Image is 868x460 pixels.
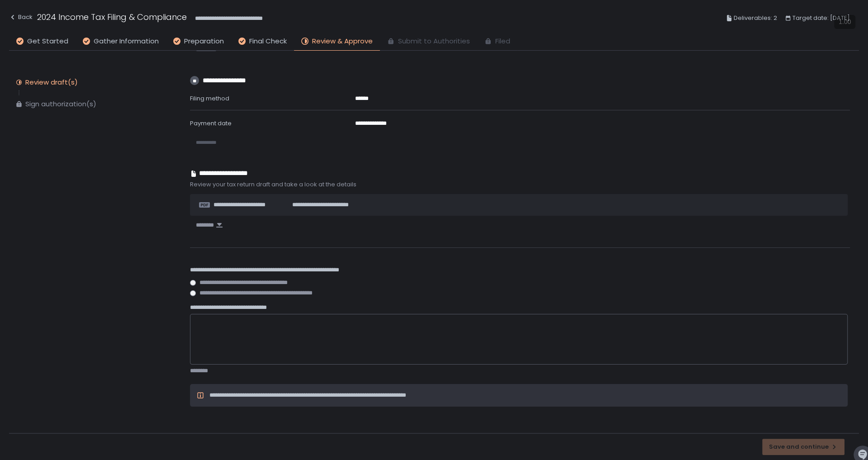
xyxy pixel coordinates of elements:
[190,119,232,128] span: Payment date
[190,180,850,189] span: Review your tax return draft and take a look at the details
[398,36,470,47] span: Submit to Authorities
[312,36,373,47] span: Review & Approve
[792,13,850,24] span: Target date: [DATE]
[734,13,777,24] span: Deliverables: 2
[184,36,224,47] span: Preparation
[9,11,33,26] button: Back
[495,36,510,47] span: Filed
[25,78,78,87] div: Review draft(s)
[190,94,229,103] span: Filing method
[249,36,287,47] span: Final Check
[37,11,187,23] h1: 2024 Income Tax Filing & Compliance
[27,36,68,47] span: Get Started
[94,36,159,47] span: Gather Information
[9,12,33,23] div: Back
[25,100,96,109] div: Sign authorization(s)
